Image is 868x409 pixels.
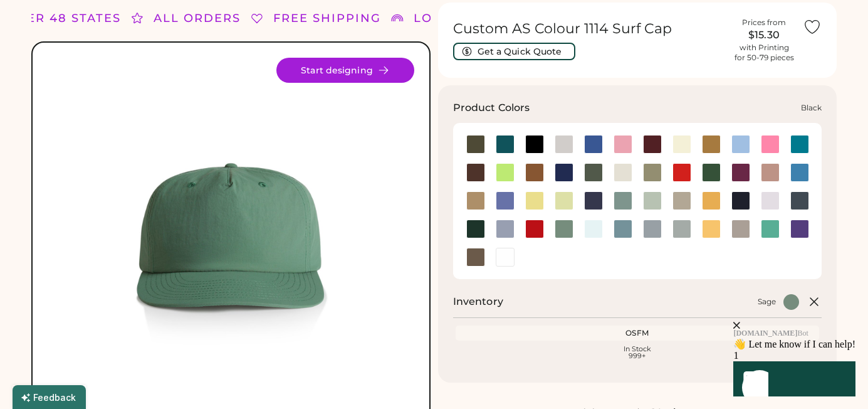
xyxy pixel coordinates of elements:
[458,328,817,338] div: OSFM
[453,100,530,115] h3: Product Colors
[453,294,503,309] h2: Inventory
[276,58,414,83] button: Start designing
[733,28,795,43] div: $15.30
[273,10,381,27] div: FREE SHIPPING
[414,10,540,27] div: LOWER 48 STATES
[735,43,794,63] div: with Printing for 50-79 pieces
[742,18,786,28] div: Prices from
[154,10,241,27] div: ALL ORDERS
[458,346,817,359] div: In Stock 999+
[453,43,575,60] button: Get a Quick Quote
[801,103,822,113] div: Black
[658,248,865,406] iframe: Front Chat
[453,20,726,38] h1: Custom AS Colour 1114 Surf Cap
